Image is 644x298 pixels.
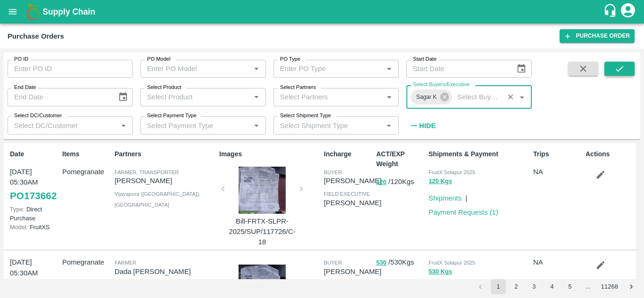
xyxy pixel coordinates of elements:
label: Select Shipment Type [280,112,331,120]
label: Select Buyers/Executive [413,81,470,89]
nav: pagination navigation [471,279,640,294]
button: Go to next page [624,279,639,294]
a: PO173661 [10,278,57,295]
strong: Hide [419,122,436,129]
p: Incharge [324,149,372,159]
label: End Date [14,84,36,91]
p: Dada [PERSON_NAME] [115,266,215,277]
p: NA [533,167,582,177]
div: Sagar K [411,89,453,105]
p: [PERSON_NAME] [324,176,381,186]
button: Clear [504,91,517,104]
label: Select Product [147,84,181,91]
input: Select Product [143,91,248,103]
input: Select Shipment Type [276,119,368,131]
span: Type: [10,206,25,213]
div: | [462,189,467,203]
span: buyer [324,260,342,266]
div: Purchase Orders [8,30,64,42]
button: Open [516,91,528,103]
input: Enter PO Type [276,63,380,75]
label: Select DC/Customer [14,112,62,120]
p: [DATE] 05:30AM [10,257,58,278]
button: Choose date [512,60,530,78]
button: Open [383,91,395,103]
p: / 530 Kgs [376,257,425,268]
button: Go to page 5 [562,279,578,294]
p: [PERSON_NAME] [324,266,381,277]
p: Actions [586,149,634,159]
label: Select Partners [280,84,316,91]
a: PO173662 [10,187,57,204]
p: Pomegranate [62,257,111,267]
label: PO ID [14,56,28,63]
a: Purchase Order [560,29,635,43]
div: … [580,282,595,291]
button: Open [383,120,395,132]
input: Select Partners [276,91,380,103]
input: Enter PO ID [8,60,133,78]
p: ACT/EXP Weight [376,149,425,169]
p: [PERSON_NAME] [115,176,215,186]
input: Select DC/Customer [10,119,115,131]
button: Go to page 2 [509,279,524,294]
button: open drawer [2,1,24,23]
span: Farmer [115,260,136,266]
button: 120 [376,177,387,188]
b: Supply Chain [42,7,95,16]
p: NA [533,257,582,267]
button: 530 Kgs [429,266,452,277]
span: Model: [10,224,28,231]
label: Start Date [413,56,437,63]
a: Supply Chain [42,5,603,18]
p: FruitXS [10,223,58,232]
span: FruitX Solapur 2025 [429,260,475,266]
button: Open [250,63,263,75]
label: PO Type [280,56,300,63]
button: Open [383,63,395,75]
button: page 1 [491,279,506,294]
label: PO Model [147,56,171,63]
p: [PERSON_NAME] [324,198,381,208]
span: field executive [324,191,370,197]
button: Go to page 4 [545,279,560,294]
p: Trips [533,149,582,159]
input: Start Date [406,60,509,78]
input: Select Buyers/Executive [454,91,501,103]
input: Select Payment Type [143,119,235,131]
span: Sagar K [411,92,443,102]
button: Choose date [114,88,132,106]
div: account of current user [619,2,636,22]
div: customer-support [603,3,619,20]
button: Go to page 3 [527,279,542,294]
span: FruitX Solapur 2025 [429,169,475,175]
span: Vijayapura ([GEOGRAPHIC_DATA]) , [GEOGRAPHIC_DATA] [115,191,200,207]
label: Select Payment Type [147,112,197,120]
img: logo [24,2,42,21]
input: End Date [8,88,110,106]
button: 530 [376,258,387,268]
p: [DATE] 05:30AM [10,167,58,188]
button: Open [117,120,130,132]
button: Open [250,120,263,132]
input: Enter PO Model [143,63,248,75]
button: 120 Kgs [429,176,452,187]
p: Images [219,149,320,159]
p: Items [62,149,111,159]
p: / 120 Kgs [376,177,425,187]
p: Date [10,149,58,159]
span: Farmer, Transporter [115,169,179,175]
button: Go to page 11268 [598,279,621,294]
a: Payment Requests (1) [429,209,498,216]
p: Bill-FRTX-SLPR-2025/SUP/117726/C-18 [227,216,297,248]
p: Partners [115,149,215,159]
p: Pomegranate [62,167,111,177]
button: Hide [406,118,438,134]
p: Shipments & Payment [429,149,529,159]
button: Open [250,91,263,103]
span: buyer [324,169,342,175]
p: Direct Purchase [10,205,58,223]
a: Shipments [429,194,462,202]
